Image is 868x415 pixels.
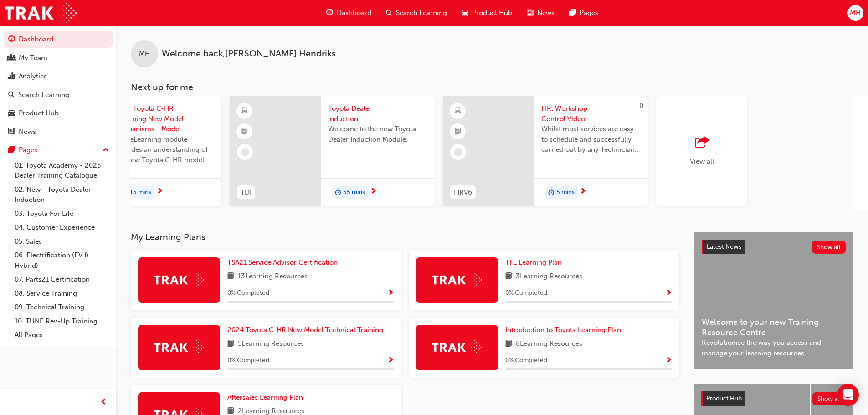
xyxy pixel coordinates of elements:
[432,273,482,287] img: Trak
[505,271,512,282] span: book-icon
[227,257,341,268] a: TSA21 Service Advisor Certification
[562,4,606,22] a: pages-iconPages
[227,325,387,335] a: 2024 Toyota C-HR New Model Technical Training
[11,328,113,342] a: All Pages
[11,314,113,328] a: 10. TUNE Rev-Up Training
[396,8,447,18] span: Search Learning
[130,187,151,198] span: 15 mins
[19,71,47,82] div: Analytics
[505,257,565,268] a: TFL Learning Plan
[443,96,648,206] a: 0FIRV6FIR: Workshop Control VideoWhilst most services are easy to schedule and successfully carri...
[665,289,672,297] span: Show Progress
[227,392,307,403] a: Aftersales Learning Plan
[454,148,462,156] span: learningRecordVerb_NONE-icon
[8,109,15,118] span: car-icon
[702,338,846,358] span: Revolutionise the way you access and manage your learning resources.
[706,395,742,402] span: Product Hub
[462,7,468,19] span: car-icon
[387,355,394,366] button: Show Progress
[541,124,641,155] span: Whilst most services are easy to schedule and successfully carried out by any Technician, complex...
[519,4,562,22] a: news-iconNews
[227,338,234,350] span: book-icon
[227,271,234,282] span: book-icon
[162,49,336,59] span: Welcome back , [PERSON_NAME] Hendriks
[556,187,575,198] span: 5 mins
[241,187,252,198] span: TDI
[4,142,113,159] button: Pages
[455,126,461,138] span: booktick-icon
[116,82,868,92] h3: Next up for me
[19,127,36,137] div: News
[227,326,383,334] span: 2024 Toyota C-HR New Model Technical Training
[139,49,150,59] span: MH
[505,326,621,334] span: Introduction to Toyota Learning Plan
[11,272,113,287] a: 07. Parts21 Certification
[11,220,113,235] a: 04. Customer Experience
[18,90,69,100] div: Search Learning
[103,144,109,156] span: up-icon
[19,145,37,155] div: Pages
[707,243,741,251] span: Latest News
[548,187,555,199] span: duration-icon
[227,258,338,266] span: TSA21 Service Advisor Certification
[541,103,641,124] span: FIR: Workshop Control Video
[505,338,512,350] span: book-icon
[343,187,365,198] span: 55 mins
[516,338,582,350] span: 8 Learning Resources
[11,287,113,301] a: 08. Service Training
[8,146,15,154] span: pages-icon
[4,31,113,48] a: Dashboard
[11,159,113,183] a: 01. Toyota Academy - 2025 Dealer Training Catalogue
[454,4,519,22] a: car-iconProduct Hub
[702,317,846,338] span: Welcome to your new Training Resource Centre
[505,325,625,335] a: Introduction to Toyota Learning Plan
[4,68,113,85] a: Analytics
[11,207,113,221] a: 03. Toyota For Life
[656,96,861,210] button: View all
[241,105,248,117] span: learningResourceType_ELEARNING-icon
[4,87,113,103] a: Search Learning
[847,5,863,21] button: MH
[690,157,714,165] span: View all
[154,340,204,354] img: Trak
[665,287,672,299] button: Show Progress
[505,258,562,266] span: TFL Learning Plan
[154,273,204,287] img: Trak
[4,105,113,122] a: Product Hub
[11,183,113,207] a: 02. New - Toyota Dealer Induction
[100,397,107,408] span: prev-icon
[472,8,512,18] span: Product Hub
[4,123,113,140] a: News
[227,355,269,366] span: 0 % Completed
[812,241,846,254] button: Show all
[379,4,454,22] a: search-iconSearch Learning
[335,187,341,199] span: duration-icon
[337,8,371,18] span: Dashboard
[387,289,394,297] span: Show Progress
[319,4,379,22] a: guage-iconDashboard
[8,128,15,136] span: news-icon
[580,8,598,18] span: Pages
[19,53,47,63] div: My Team
[115,103,214,134] span: 2024 Toyota C-HR eLearning New Model Mechanisms - Model Outline (Module 1)
[328,124,427,144] span: Welcome to the new Toyota Dealer Induction Module.
[516,271,582,282] span: 3 Learning Resources
[238,271,308,282] span: 13 Learning Resources
[454,187,472,198] span: FIRV6
[702,240,846,254] a: Latest NewsShow all
[8,54,15,62] span: people-icon
[701,391,846,406] a: Product HubShow all
[227,288,269,298] span: 0 % Completed
[227,393,303,401] span: Aftersales Learning Plan
[527,7,534,19] span: news-icon
[505,355,547,366] span: 0 % Completed
[11,248,113,272] a: 06. Electrification (EV & Hybrid)
[812,392,847,405] button: Show all
[156,188,163,196] span: next-icon
[850,8,861,18] span: MH
[5,3,77,23] img: Trak
[695,136,709,149] span: outbound-icon
[328,103,427,124] span: Toyota Dealer Induction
